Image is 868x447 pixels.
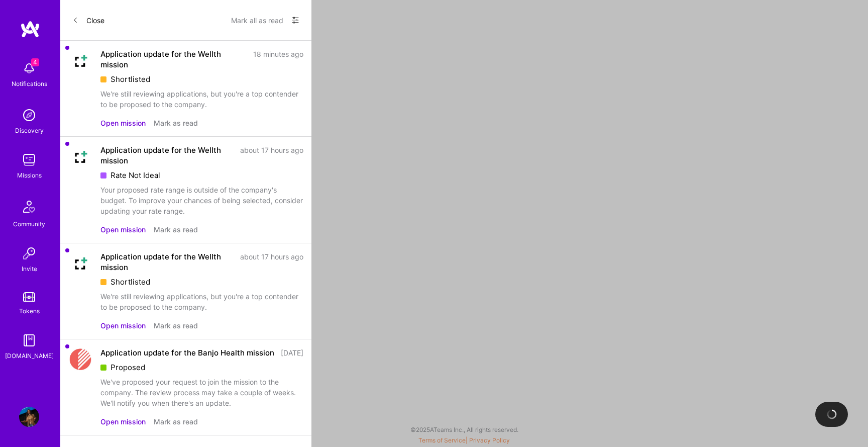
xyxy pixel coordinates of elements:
[281,347,303,358] div: [DATE]
[100,347,274,358] div: Application update for the Banjo Health mission
[154,118,198,128] button: Mark as read
[17,195,41,219] img: Community
[68,145,92,169] img: Company Logo
[68,251,92,276] img: Company Logo
[240,251,303,273] div: about 17 hours ago
[154,224,198,235] button: Mark as read
[100,185,303,216] div: Your proposed rate range is outside of the company's budget. To improve your chances of being sel...
[100,145,234,166] div: Application update for the Wellth mission
[100,170,303,181] div: Rate Not Ideal
[19,407,39,427] img: User Avatar
[100,74,303,84] div: Shortlisted
[154,416,198,427] button: Mark as read
[17,170,42,181] div: Missions
[19,105,39,125] img: discovery
[100,320,146,331] button: Open mission
[253,49,303,70] div: 18 minutes ago
[100,291,303,312] div: We're still reviewing applications, but you're a top contender to be proposed to the company.
[100,377,303,408] div: We've proposed your request to join the mission to the company. The review process may take a cou...
[72,12,104,28] button: Close
[13,219,45,229] div: Community
[100,277,303,287] div: Shortlisted
[17,407,42,427] a: User Avatar
[23,292,35,302] img: tokens
[100,416,146,427] button: Open mission
[68,49,92,73] img: Company Logo
[19,306,40,316] div: Tokens
[100,49,247,70] div: Application update for the Wellth mission
[825,408,838,420] img: loading
[100,362,303,373] div: Proposed
[22,263,37,274] div: Invite
[154,320,198,331] button: Mark as read
[69,347,91,372] img: Company Logo
[100,251,234,273] div: Application update for the Wellth mission
[100,118,146,128] button: Open mission
[100,88,303,110] div: We're still reviewing applications, but you're a top contender to be proposed to the company.
[15,125,44,136] div: Discovery
[231,12,283,28] button: Mark all as read
[5,350,54,361] div: [DOMAIN_NAME]
[19,330,39,350] img: guide book
[240,145,303,166] div: about 17 hours ago
[20,20,40,38] img: logo
[19,150,39,170] img: teamwork
[19,243,39,263] img: Invite
[100,224,146,235] button: Open mission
